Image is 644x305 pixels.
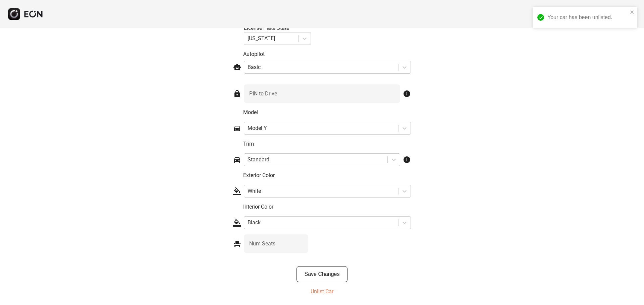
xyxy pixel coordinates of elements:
[233,219,241,227] span: format_color_fill
[297,266,348,282] button: Save Changes
[630,9,635,15] button: close
[233,63,241,71] span: smart_toy
[403,90,411,98] span: info
[233,156,241,164] span: directions_car
[243,50,411,58] p: Autopilot
[233,90,241,98] span: lock
[249,240,275,248] label: Num Seats
[233,240,241,248] span: event_seat
[249,90,277,98] label: PIN to Drive
[243,108,411,117] p: Model
[243,171,411,179] p: Exterior Color
[311,288,333,296] p: Unlist Car
[243,203,411,211] p: Interior Color
[547,13,628,21] div: Your car has been unlisted.
[403,156,411,164] span: info
[233,124,241,132] span: directions_car
[244,24,311,32] div: License Plate State
[243,140,411,148] p: Trim
[233,187,241,195] span: format_color_fill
